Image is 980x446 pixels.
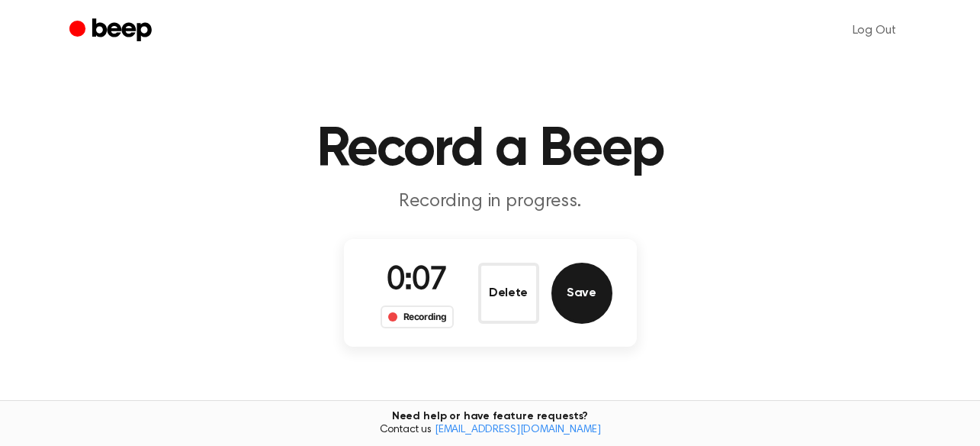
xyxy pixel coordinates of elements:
span: 0:07 [387,265,448,297]
a: [EMAIL_ADDRESS][DOMAIN_NAME] [435,425,601,435]
button: Save Audio Record [551,263,612,324]
a: Beep [69,16,156,46]
div: Recording [381,305,455,328]
p: Recording in progress. [198,189,783,215]
button: Delete Audio Record [478,263,539,324]
h1: Record a Beep [100,122,881,177]
a: Log Out [837,12,911,49]
span: Contact us [9,424,971,438]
